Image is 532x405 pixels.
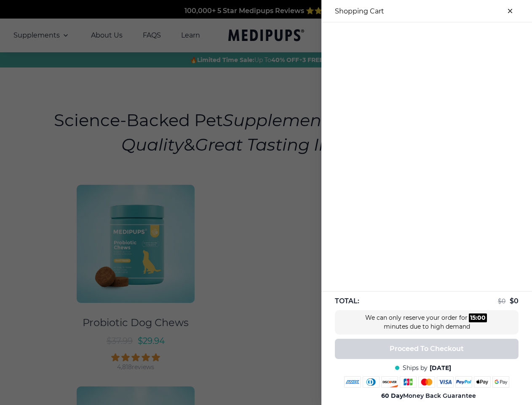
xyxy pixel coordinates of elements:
[381,376,398,388] img: discover
[335,7,384,15] h3: Shopping Cart
[474,376,491,388] img: apple
[430,364,451,372] span: [DATE]
[364,313,490,331] div: We can only reserve your order for minutes due to high demand
[418,376,435,388] img: mastercard
[470,313,476,322] div: 15
[437,376,454,388] img: visa
[335,297,359,306] span: TOTAL:
[502,3,519,19] button: close-cart
[344,376,361,388] img: amex
[510,297,519,305] span: $ 0
[400,376,417,388] img: jcb
[381,392,403,400] strong: 60 Day
[403,364,428,372] span: Ships by
[492,376,509,388] img: google
[363,376,380,388] img: diners-club
[469,313,487,322] div: :
[477,313,486,322] div: 00
[498,297,505,305] span: $ 0
[455,376,472,388] img: paypal
[381,392,476,400] span: Money Back Guarantee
